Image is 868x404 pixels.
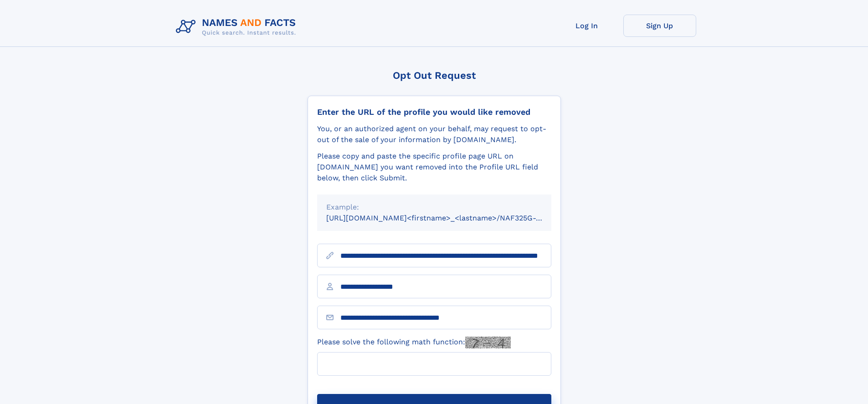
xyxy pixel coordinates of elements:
small: [URL][DOMAIN_NAME]<firstname>_<lastname>/NAF325G-xxxxxxxx [326,214,569,222]
label: Please solve the following math function: [317,337,511,348]
div: Enter the URL of the profile you would like removed [317,107,551,117]
div: You, or an authorized agent on your behalf, may request to opt-out of the sale of your informatio... [317,123,551,145]
div: Example: [326,202,542,213]
img: Logo Names and Facts [172,15,303,39]
a: Sign Up [623,15,696,37]
div: Opt Out Request [308,70,561,81]
a: Log In [550,15,623,37]
div: Please copy and paste the specific profile page URL on [DOMAIN_NAME] you want removed into the Pr... [317,151,551,184]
